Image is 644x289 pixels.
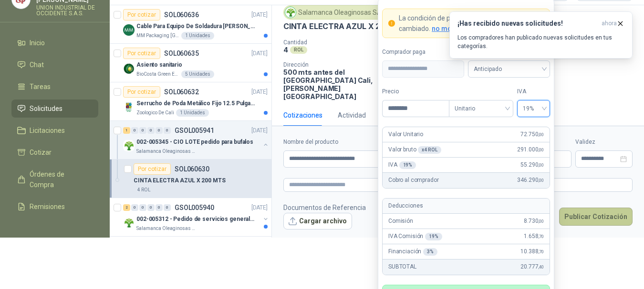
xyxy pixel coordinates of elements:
[164,50,199,57] p: SOL060635
[136,109,174,117] p: Zoologico De Cali
[147,127,155,134] div: 0
[123,9,160,20] div: Por cotizar
[455,101,508,116] span: Unitario
[388,262,416,271] p: SUBTOTAL
[181,32,214,40] div: 1 Unidades
[164,11,199,18] p: SOL060636
[123,63,135,74] img: Company Logo
[457,20,598,28] h3: ¡Has recibido nuevas solicitudes!
[602,20,617,28] span: ahora
[156,127,163,134] div: 0
[123,24,135,36] img: Company Logo
[136,225,197,232] p: Salamanca Oleaginosas SAS
[30,201,65,212] span: Remisiones
[176,109,209,117] div: 1 Unidades
[11,165,98,194] a: Órdenes de Compra
[283,46,288,54] p: 4
[30,169,89,190] span: Órdenes de Compra
[123,217,135,229] img: Company Logo
[399,161,416,169] div: 19 %
[123,48,160,59] div: Por cotizar
[110,82,271,121] a: Por cotizarSOL060632[DATE] Company LogoSerrucho de Poda Metálico Fijo 12.5 Pulgadas Tramontina co...
[11,121,98,140] a: Licitaciones
[388,130,423,139] p: Valor Unitario
[538,249,544,254] span: ,70
[283,5,390,20] div: Salamanca Oleaginosas SAS
[251,126,268,135] p: [DATE]
[11,78,98,96] a: Tareas
[338,110,366,120] div: Actividad
[388,145,441,154] p: Valor bruto
[134,163,171,175] div: Por cotizar
[399,13,544,34] p: La condición de pago de este comprador ha cambiado.
[164,89,199,95] p: SOL060632
[283,202,366,213] p: Documentos de Referencia
[520,262,544,271] span: 20.777
[382,87,449,96] label: Precio
[30,103,62,114] span: Solicitudes
[388,247,437,256] p: Financiación
[164,204,171,211] div: 0
[283,21,410,31] p: CINTA ELECTRA AZUL X 200 MTS
[123,86,160,98] div: Por cotizar
[283,39,405,46] p: Cantidad
[538,178,544,183] span: ,00
[418,146,441,154] div: x 4 ROL
[524,217,544,226] span: 8.730
[123,204,130,211] div: 2
[388,232,442,241] p: IVA Comisión
[131,204,138,211] div: 0
[110,5,271,44] a: Por cotizarSOL060636[DATE] Company LogoCable Para Equipo De Soldadura [PERSON_NAME]MM Packaging [...
[388,217,413,226] p: Comisión
[139,204,146,211] div: 0
[251,88,268,97] p: [DATE]
[136,138,253,147] p: 002-005345 - CIO LOTE pedido para bufalos
[30,60,44,70] span: Chat
[559,208,633,226] button: Publicar Cotización
[283,110,322,120] div: Cotizaciones
[175,204,214,211] p: GSOL005940
[538,162,544,168] span: ,00
[136,215,255,224] p: 002-005312 - Pedido de servicios generales CASA RO
[425,233,442,240] div: 19 %
[538,264,544,269] span: ,40
[123,202,270,232] a: 2 0 0 0 0 0 GSOL005940[DATE] Company Logo002-005312 - Pedido de servicios generales CASA ROSalama...
[136,22,255,31] p: Cable Para Equipo De Soldadura [PERSON_NAME]
[449,11,633,59] button: ¡Has recibido nuevas solicitudes!ahora Los compradores han publicado nuevas solicitudes en tus ca...
[283,213,352,230] button: Cargar archivo
[538,219,544,224] span: ,00
[164,127,171,134] div: 0
[517,176,544,185] span: 346.290
[423,248,437,256] div: 3 %
[123,101,135,113] img: Company Logo
[123,127,130,134] div: 1
[123,140,135,151] img: Company Logo
[517,87,550,96] label: IVA
[388,201,423,210] p: Deducciones
[538,132,544,137] span: ,00
[136,32,179,40] p: MM Packaging [GEOGRAPHIC_DATA]
[283,68,385,100] p: 500 mts antes del [GEOGRAPHIC_DATA] Cali , [PERSON_NAME][GEOGRAPHIC_DATA]
[520,160,544,169] span: 55.290
[520,130,544,139] span: 72.750
[11,56,98,74] a: Chat
[290,46,307,54] div: ROL
[175,166,209,172] p: SOL060630
[538,147,544,152] span: ,00
[181,70,214,78] div: 5 Unidades
[524,232,544,241] span: 1.658
[520,247,544,256] span: 10.388
[36,5,98,16] p: UNION INDUSTRIAL DE OCCIDENTE S.A.S.
[251,49,268,58] p: [DATE]
[123,125,270,155] a: 1 0 0 0 0 0 GSOL005941[DATE] Company Logo002-005345 - CIO LOTE pedido para bufalosSalamanca Oleag...
[30,125,65,136] span: Licitaciones
[517,145,544,154] span: 291.000
[131,127,138,134] div: 0
[156,204,163,211] div: 0
[11,143,98,161] a: Cotizar
[251,10,268,20] p: [DATE]
[136,70,179,78] p: BioCosta Green Energy S.A.S
[30,147,52,158] span: Cotizar
[136,60,182,70] p: Asiento sanitario
[11,198,98,216] a: Remisiones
